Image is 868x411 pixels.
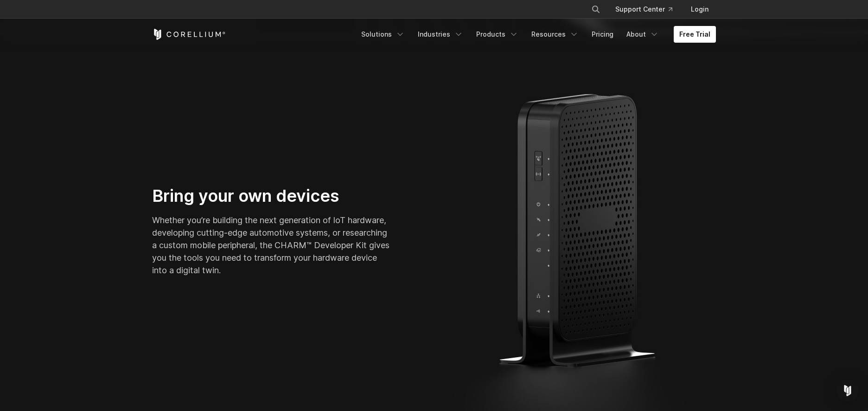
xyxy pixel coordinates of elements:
[356,26,410,43] a: Solutions
[580,1,716,18] div: Navigation Menu
[471,26,524,43] a: Products
[412,26,469,43] a: Industries
[356,26,716,43] div: Navigation Menu
[152,186,389,206] h3: Bring your own devices
[621,26,664,43] a: About
[683,1,716,18] a: Login
[608,1,680,18] a: Support Center
[836,379,859,402] div: Open Intercom Messenger
[152,29,226,40] a: Corellium Home
[674,26,716,43] a: Free Trial
[152,214,389,276] p: Whether you’re building the next generation of IoT hardware, developing cutting-edge automotive s...
[586,26,619,43] a: Pricing
[526,26,584,43] a: Resources
[587,1,604,18] button: Search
